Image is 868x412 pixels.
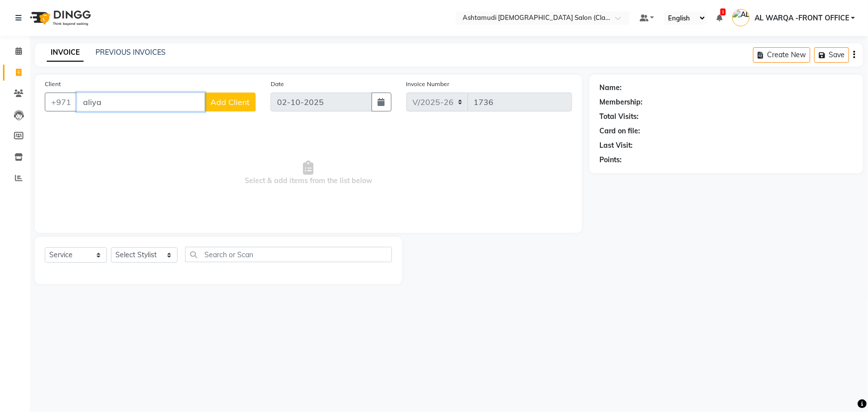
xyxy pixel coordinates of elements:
[271,80,284,89] label: Date
[25,4,94,32] img: logo
[204,93,256,111] button: Add Client
[185,247,392,262] input: Search or Scan
[45,93,78,111] button: +971
[599,97,643,107] div: Membership:
[599,155,622,165] div: Points:
[77,93,205,111] input: Search by Name/Mobile/Email/Code
[406,80,450,89] label: Invoice Number
[210,97,250,107] span: Add Client
[814,47,849,63] button: Save
[753,47,810,63] button: Create New
[45,80,61,89] label: Client
[96,48,166,57] a: PREVIOUS INVOICES
[599,126,640,136] div: Card on file:
[47,44,84,62] a: INVOICE
[716,13,722,22] a: 1
[720,8,726,15] span: 1
[599,140,633,151] div: Last Visit:
[45,123,572,223] span: Select & add items from the list below
[599,83,622,93] div: Name:
[755,13,849,23] span: AL WARQA -FRONT OFFICE
[599,111,639,122] div: Total Visits:
[732,9,750,26] img: AL WARQA -FRONT OFFICE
